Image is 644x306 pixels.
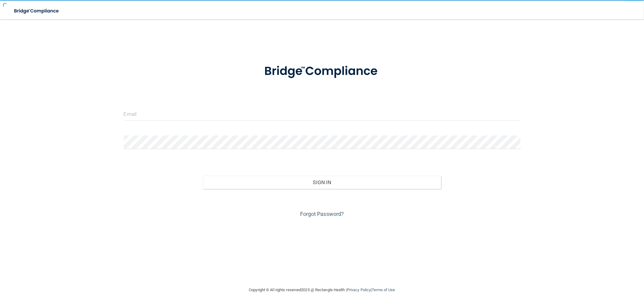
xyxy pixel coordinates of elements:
[212,280,432,300] div: Copyright © All rights reserved 2025 @ Rectangle Health | |
[372,288,395,292] a: Terms of Use
[347,288,371,292] a: Privacy Policy
[300,211,344,217] a: Forgot Password?
[9,5,65,17] img: bridge_compliance_login_screen.278c3ca4.svg
[124,107,521,121] input: Email
[203,176,441,189] button: Sign In
[252,56,392,87] img: bridge_compliance_login_screen.278c3ca4.svg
